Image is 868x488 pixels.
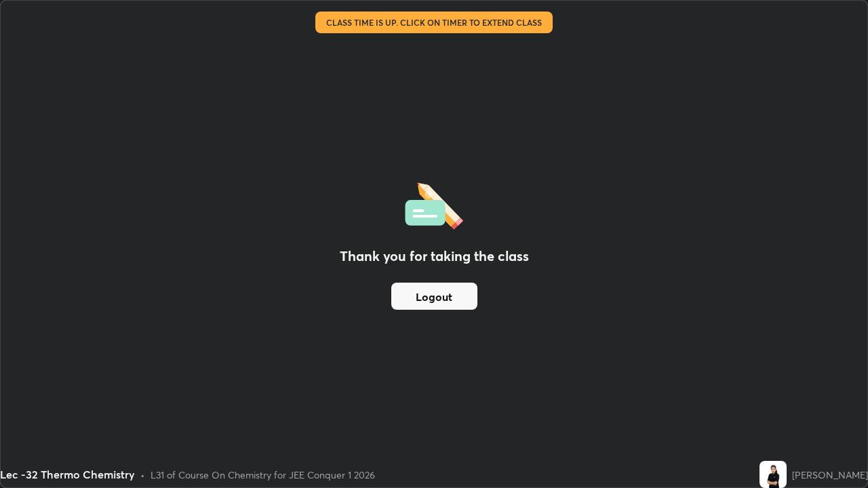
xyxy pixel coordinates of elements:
[792,468,868,482] div: [PERSON_NAME]
[151,468,375,482] div: L31 of Course On Chemistry for JEE Conquer 1 2026
[340,246,529,266] h2: Thank you for taking the class
[391,283,477,310] button: Logout
[759,461,787,488] img: f0abc145afbb4255999074184a468336.jpg
[405,178,463,230] img: offlineFeedback.1438e8b3.svg
[140,468,145,482] div: •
